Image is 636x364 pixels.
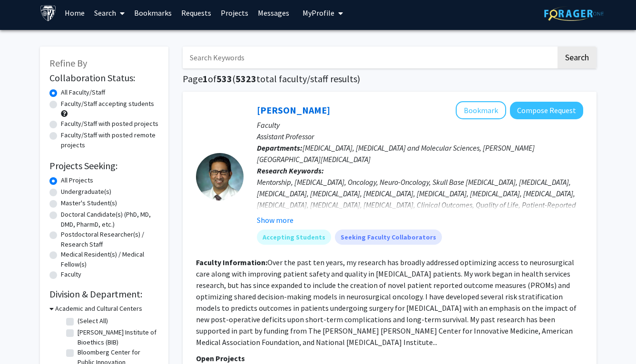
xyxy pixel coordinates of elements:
div: Mentorship, [MEDICAL_DATA], Oncology, Neuro-Oncology, Skull Base [MEDICAL_DATA], [MEDICAL_DATA], ... [257,176,583,245]
iframe: Chat [7,321,40,357]
label: All Projects [61,175,93,185]
label: Undergraduate(s) [61,187,111,197]
label: Faculty [61,269,81,279]
span: 533 [216,73,232,85]
h2: Collaboration Status: [49,72,159,84]
label: (Select All) [78,316,108,326]
h2: Projects Seeking: [49,160,159,172]
p: Open Projects [196,353,583,364]
label: All Faculty/Staff [61,87,105,97]
img: ForagerOne Logo [544,6,604,21]
a: [PERSON_NAME] [257,104,330,116]
button: Search [558,47,597,68]
input: Search Keywords [183,47,556,68]
p: Faculty [257,119,583,131]
p: Assistant Professor [257,131,583,142]
b: Departments: [257,143,303,153]
label: Master's Student(s) [61,198,117,208]
label: Doctoral Candidate(s) (PhD, MD, DMD, PharmD, etc.) [61,210,159,230]
button: Show more [257,214,294,226]
label: [PERSON_NAME] Institute of Bioethics (BIB) [78,327,157,347]
label: Faculty/Staff accepting students [61,99,154,109]
span: My Profile [303,8,334,18]
span: [MEDICAL_DATA], [MEDICAL_DATA] and Molecular Sciences, [PERSON_NAME][GEOGRAPHIC_DATA][MEDICAL_DATA] [257,143,535,164]
h2: Division & Department: [49,288,159,300]
span: 5323 [235,73,256,85]
mat-chip: Accepting Students [257,230,331,245]
span: Refine By [49,57,87,69]
label: Faculty/Staff with posted projects [61,119,158,129]
img: Johns Hopkins University Logo [40,5,57,21]
b: Research Keywords: [257,166,324,175]
label: Medical Resident(s) / Medical Fellow(s) [61,249,159,269]
span: 1 [203,73,208,85]
h1: Page of ( total faculty/staff results) [183,73,597,85]
b: Faculty Information: [196,258,267,267]
fg-read-more: Over the past ten years, my research has broadly addressed optimizing access to neurosurgical car... [196,258,577,347]
h3: Academic and Cultural Centers [55,304,142,314]
label: Faculty/Staff with posted remote projects [61,130,159,150]
label: Postdoctoral Researcher(s) / Research Staff [61,230,159,249]
mat-chip: Seeking Faculty Collaborators [335,230,442,245]
button: Add Raj Mukherjee to Bookmarks [456,101,506,119]
button: Compose Request to Raj Mukherjee [510,102,583,119]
